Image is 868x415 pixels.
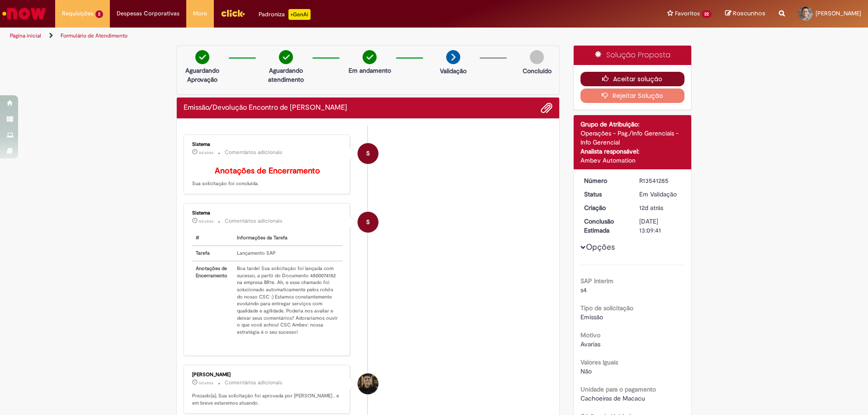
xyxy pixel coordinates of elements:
img: img-circle-grey.png [530,50,544,64]
div: R13541285 [639,176,681,185]
th: # [192,231,233,246]
div: Operações - Pag./Info Gerenciais - Info Gerencial [580,129,685,147]
p: Aguardando atendimento [264,66,308,84]
p: Prezado(a), Sua solicitação foi aprovada por [PERSON_NAME] , e em breve estaremos atuando. [192,392,343,406]
img: check-circle-green.png [363,50,377,64]
div: Sistema [192,142,343,147]
div: System [358,212,378,233]
dt: Status [577,190,633,199]
b: Tipo de solicitação [580,304,633,312]
small: Comentários adicionais [225,379,283,387]
button: Rejeitar Solução [580,89,685,103]
span: S [366,211,370,233]
span: s4 [580,286,587,294]
th: Informações da Tarefa [233,231,343,246]
span: S [366,143,370,164]
time: 22/09/2025 15:37:46 [199,150,213,155]
img: ServiceNow [1,5,47,23]
b: Valores Iguais [580,358,618,366]
p: +GenAi [288,9,311,20]
p: Aguardando Aprovação [180,66,224,84]
dt: Número [577,176,633,185]
span: More [193,9,207,18]
span: 2 [95,10,103,18]
div: [DATE] 13:09:41 [639,217,681,235]
p: Concluído [523,66,552,75]
div: [PERSON_NAME] [192,372,343,378]
span: 12d atrás [639,204,663,212]
b: Motivo [580,331,600,339]
b: SAP Interim [580,277,613,285]
p: Validação [440,66,467,75]
dt: Conclusão Estimada [577,217,633,235]
td: Lançamento SAP [233,246,343,261]
span: Emissão [580,313,603,321]
span: 22 [702,10,712,18]
span: Não [580,367,592,375]
b: Unidade para o pagamento [580,385,656,393]
p: Em andamento [349,66,391,75]
span: Cachoeiras de Macacu [580,394,645,402]
span: 6d atrás [199,380,213,386]
div: Ambev Automation [580,156,685,165]
a: Rascunhos [725,9,765,18]
img: check-circle-green.png [195,50,209,64]
td: Boa tarde! Sua solicitação foi lançada com sucesso, a partir do Documento 4800074182 na empresa B... [233,261,343,340]
p: Sua solicitação foi concluída. [192,167,343,187]
a: Página inicial [10,32,41,39]
th: Anotações de Encerramento [192,261,233,340]
div: Solução Proposta [574,46,692,65]
span: Rascunhos [733,9,765,18]
button: Aceitar solução [580,72,685,86]
span: 6d atrás [199,219,213,224]
img: check-circle-green.png [279,50,293,64]
div: Padroniza [259,9,311,20]
div: Em Validação [639,190,681,199]
small: Comentários adicionais [225,217,283,225]
span: Avarias [580,340,600,348]
button: Adicionar anexos [541,102,552,114]
dt: Criação [577,203,633,212]
a: Formulário de Atendimento [61,32,127,39]
h2: Emissão/Devolução Encontro de Contas Fornecedor Histórico de tíquete [184,104,347,112]
span: Favoritos [675,9,700,18]
div: Matheus Leonardo Martins Ribeiro Rios [358,373,378,394]
ul: Trilhas de página [7,28,572,44]
span: Requisições [62,9,94,18]
b: Anotações de Encerramento [215,166,320,176]
time: 22/09/2025 14:27:28 [199,380,213,386]
div: Analista responsável: [580,147,685,156]
time: 22/09/2025 15:37:44 [199,219,213,224]
span: [PERSON_NAME] [816,9,861,17]
small: Comentários adicionais [225,149,283,156]
th: Tarefa [192,246,233,261]
div: System [358,143,378,164]
span: Despesas Corporativas [117,9,179,18]
img: arrow-next.png [446,50,460,64]
div: Grupo de Atribuição: [580,120,685,129]
span: 6d atrás [199,150,213,155]
div: 16/09/2025 17:42:10 [639,203,681,212]
img: click_logo_yellow_360x200.png [221,6,245,20]
time: 16/09/2025 17:42:10 [639,204,663,212]
div: Sistema [192,210,343,216]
